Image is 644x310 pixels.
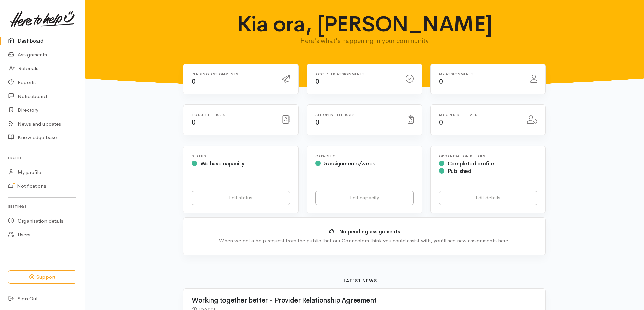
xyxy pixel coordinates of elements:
[8,153,76,162] h6: Profile
[8,202,76,211] h6: Settings
[192,118,196,127] span: 0
[233,12,496,36] h1: Kia ora, [PERSON_NAME]
[315,154,414,158] h6: Capacity
[233,36,496,46] p: Here's what's happening in your community
[448,167,471,175] span: Published
[439,77,443,86] span: 0
[315,113,399,117] h6: All open referrals
[439,118,443,127] span: 0
[324,160,375,167] span: 5 assignments/week
[439,72,522,76] h6: My assignments
[315,118,319,127] span: 0
[315,77,319,86] span: 0
[315,72,397,76] h6: Accepted assignments
[192,72,274,76] h6: Pending assignments
[315,191,414,205] a: Edit capacity
[344,278,377,284] b: Latest news
[448,160,494,167] span: Completed profile
[439,191,537,205] a: Edit details
[200,160,244,167] span: We have capacity
[192,113,274,117] h6: Total referrals
[192,297,529,304] h2: Working together better - Provider Relationship Agreement
[194,237,535,245] div: When we get a help request from the public that our Connectors think you could assist with, you'l...
[339,228,400,235] b: No pending assignments
[439,154,537,158] h6: Organisation Details
[192,154,290,158] h6: Status
[192,77,196,86] span: 0
[8,270,76,284] button: Support
[439,113,519,117] h6: My open referrals
[192,191,290,205] a: Edit status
